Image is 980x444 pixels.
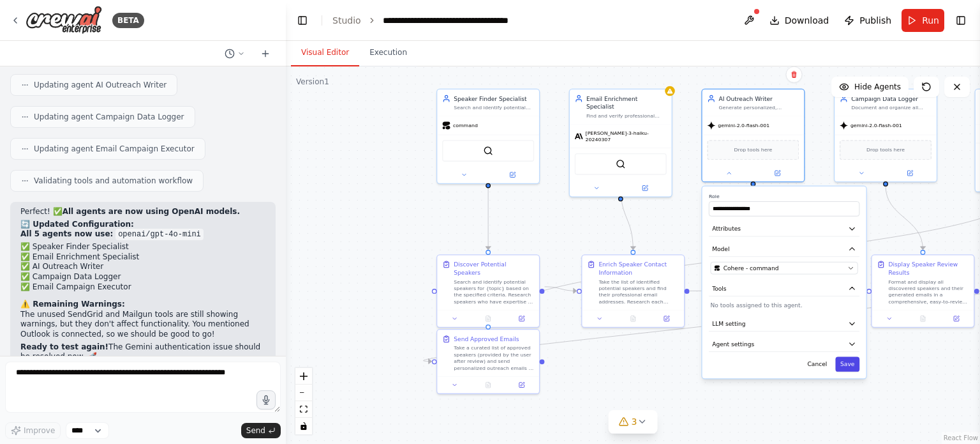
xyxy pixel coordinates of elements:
[712,340,754,348] span: Agent settings
[34,112,184,122] span: Updating agent Campaign Data Logger
[454,260,534,277] div: Discover Potential Speakers
[709,241,859,257] button: Model
[859,14,891,27] span: Publish
[436,329,540,394] div: Send Approved EmailsTake a curated list of approved speakers (provided by the user after review) ...
[786,66,803,83] button: Delete node
[831,77,909,97] button: Hide Agents
[115,229,204,240] code: openai/gpt-4o-mini
[850,122,902,128] span: gemini-2.0-flash-001
[293,11,311,29] button: Hide left sidebar
[719,104,799,111] div: Generate personalized, professional outreach emails for each speaker that are engaging, respectfu...
[20,242,265,252] li: ✅ Speaker Finder Specialist
[866,146,905,154] span: Drop tools here
[507,314,536,324] button: Open in side panel
[5,422,61,439] button: Improve
[295,385,312,401] button: zoom out
[886,168,933,178] button: Open in side panel
[332,14,526,27] nav: breadcrumb
[902,9,944,32] button: Run
[359,40,417,66] button: Execution
[690,287,722,295] g: Edge from ee6301b1-99d9-46d6-b512-77f57dce5d6f to cc0fc852-c2d0-4fee-9d34-27f8c23d442e
[942,314,971,324] button: Open in side panel
[854,82,901,92] span: Hide Agents
[889,260,969,277] div: Display Speaker Review Results
[436,89,540,184] div: Speaker Finder SpecialistSearch and identify potential speakers for {topic} conferences and event...
[724,264,779,272] span: Cohere - command
[616,314,651,324] button: No output available
[835,357,859,372] button: Save
[507,380,536,390] button: Open in side panel
[471,380,506,390] button: No output available
[24,425,55,436] span: Improve
[454,104,534,111] div: Search and identify potential speakers for {topic} conferences and events based on specified crit...
[20,252,265,263] li: ✅ Email Enrichment Specialist
[922,14,939,27] span: Run
[454,345,534,372] div: Take a curated list of approved speakers (provided by the user after review) and send personalize...
[851,104,932,111] div: Document and organize all speaker outreach campaign data including contact information, email con...
[851,95,932,103] div: Campaign Data Logger
[20,342,265,362] p: The Gemini authentication issue should be resolved now. 🚀
[709,337,859,352] button: Agent settings
[839,9,896,32] button: Publish
[63,207,240,216] strong: All agents are now using OpenAI models.
[241,423,281,438] button: Send
[296,77,329,87] div: Version 1
[20,262,265,272] li: ✅ AI Outreach Writer
[712,319,745,328] span: LLM setting
[905,314,940,324] button: No output available
[586,95,667,111] div: Email Enrichment Specialist
[20,310,265,340] p: The unused SendGrid and Mailgun tools are still showing warnings, but they don't affect functiona...
[489,170,535,180] button: Open in side panel
[709,221,859,236] button: Attributes
[291,40,359,66] button: Visual Editor
[952,11,970,29] button: Show right sidebar
[295,368,312,434] div: React Flow controls
[256,390,276,410] button: Click to speak your automation idea
[785,14,829,27] span: Download
[719,95,799,103] div: AI Outreach Writer
[632,415,637,428] span: 3
[34,80,167,90] span: Updating agent AI Outreach Writer
[34,176,193,186] span: Validating tools and automation workflow
[20,282,265,293] li: ✅ Email Campaign Executor
[20,272,265,282] li: ✅ Campaign Data Logger
[581,254,685,328] div: Enrich Speaker Contact InformationTake the list of identified potential speakers and find their p...
[295,368,312,385] button: zoom in
[295,418,312,434] button: toggle interactivity
[609,410,658,434] button: 3
[545,282,577,295] g: Edge from 00de9c05-28a5-4573-a2ef-c1491d57516e to ee6301b1-99d9-46d6-b512-77f57dce5d6f
[598,279,679,305] div: Take the list of identified potential speakers and find their professional email addresses. Resea...
[453,122,478,128] span: command
[34,144,195,154] span: Updating agent Email Campaign Executor
[712,225,741,233] span: Attributes
[718,122,769,128] span: gemini-2.0-flash-001
[616,187,637,249] g: Edge from e15c9afe-6f0e-40c6-a1f6-c5e295a3717a to ee6301b1-99d9-46d6-b512-77f57dce5d6f
[219,46,250,61] button: Switch to previous chat
[764,9,835,32] button: Download
[598,260,679,277] div: Enrich Speaker Contact Information
[711,262,858,274] button: Cohere - command
[803,357,832,372] button: Cancel
[569,89,672,197] div: Email Enrichment SpecialistFind and verify professional email addresses for the identified speake...
[454,279,534,305] div: Search and identify potential speakers for {topic} based on the specified criteria. Research spea...
[871,254,974,328] div: Display Speaker Review ResultsFormat and display all discovered speakers and their generated emai...
[26,6,102,34] img: Logo
[709,316,859,332] button: LLM setting
[734,146,772,154] span: Drop tools here
[436,254,540,328] div: Discover Potential SpeakersSearch and identify potential speakers for {topic} based on the specif...
[332,15,361,26] a: Studio
[712,245,729,253] span: Model
[471,314,506,324] button: No output available
[20,220,134,229] strong: 🔄 Updated Configuration:
[483,146,493,156] img: SerperDevTool
[112,13,144,28] div: BETA
[246,425,265,436] span: Send
[882,186,927,250] g: Edge from 4c943d08-1c72-483b-986f-51dc9d659d9d to 40781695-e993-430b-8608-066eba2d45b3
[20,229,113,238] strong: All 5 agents now use:
[616,159,626,169] img: SerperDevTool
[701,89,805,183] div: AI Outreach WriterGenerate personalized, professional outreach emails for each speaker that are e...
[586,130,667,143] span: [PERSON_NAME]-3-haiku-20240307
[454,335,519,343] div: Send Approved Emails
[20,300,125,309] strong: ⚠️ Remaining Warnings:
[754,168,801,178] button: Open in side panel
